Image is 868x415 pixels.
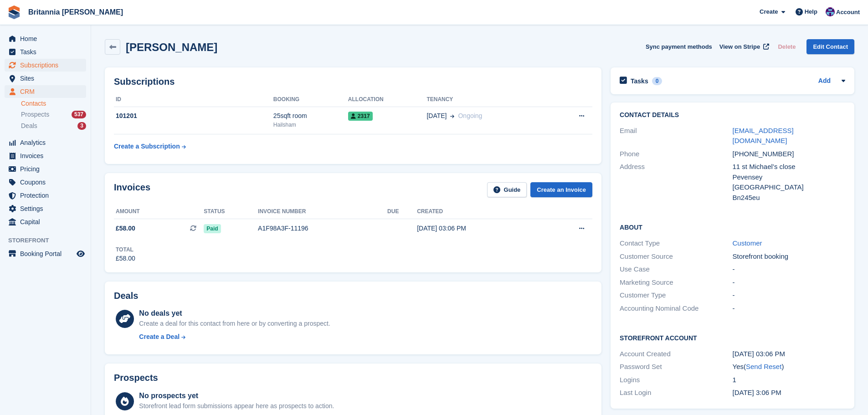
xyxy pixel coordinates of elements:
[826,7,835,16] img: Becca Clark
[716,39,771,54] a: View on Stripe
[744,363,784,370] span: ( )
[20,136,75,149] span: Analytics
[273,111,348,121] div: 25sqft room
[733,162,845,172] div: 11 st Michael’s close
[21,122,37,130] span: Deals
[620,162,732,203] div: Address
[114,77,592,87] h2: Subscriptions
[25,5,127,20] a: Britannia [PERSON_NAME]
[458,112,482,119] span: Ongoing
[5,32,86,45] a: menu
[7,5,21,19] img: stora-icon-8386f47178a22dfd0bd8f6a31ec36ba5ce8667c1dd55bd0f319d3a0aa187defe.svg
[5,72,86,85] a: menu
[116,254,135,263] div: £58.00
[836,8,860,17] span: Account
[620,362,732,372] div: Password Set
[139,319,330,328] div: Create a deal for this contact from here or by converting a prospect.
[620,112,845,119] h2: Contact Details
[20,149,75,162] span: Invoices
[20,189,75,202] span: Protection
[139,332,180,342] div: Create a Deal
[204,205,258,219] th: Status
[652,77,663,85] div: 0
[20,163,75,175] span: Pricing
[114,205,204,219] th: Amount
[774,39,799,54] button: Delete
[620,238,732,249] div: Contact Type
[530,182,592,197] a: Create an Invoice
[5,59,86,72] a: menu
[620,251,732,262] div: Customer Source
[114,182,150,197] h2: Invoices
[126,41,217,53] h2: [PERSON_NAME]
[348,92,427,107] th: Allocation
[620,222,845,231] h2: About
[818,76,831,87] a: Add
[719,42,760,51] span: View on Stripe
[733,389,781,396] time: 2025-08-12 14:06:53 UTC
[620,375,732,385] div: Logins
[114,142,180,151] div: Create a Subscription
[77,122,86,130] div: 3
[20,176,75,189] span: Coupons
[733,349,845,359] div: [DATE] 03:06 PM
[8,236,91,245] span: Storefront
[258,205,387,219] th: Invoice number
[487,182,527,197] a: Guide
[5,247,86,260] a: menu
[620,333,845,342] h2: Storefront Account
[20,215,75,228] span: Capital
[5,215,86,228] a: menu
[273,92,348,107] th: Booking
[5,163,86,175] a: menu
[733,193,845,203] div: Bn245eu
[620,277,732,288] div: Marketing Source
[733,375,845,385] div: 1
[20,59,75,72] span: Subscriptions
[620,149,732,159] div: Phone
[760,7,778,16] span: Create
[646,39,712,54] button: Sync payment methods
[733,127,794,145] a: [EMAIL_ADDRESS][DOMAIN_NAME]
[20,247,75,260] span: Booking Portal
[20,85,75,98] span: CRM
[620,349,732,359] div: Account Created
[348,112,373,121] span: 2317
[21,110,49,119] span: Prospects
[733,239,762,247] a: Customer
[72,111,86,118] div: 537
[20,46,75,58] span: Tasks
[116,246,135,254] div: Total
[733,277,845,288] div: -
[5,149,86,162] a: menu
[620,303,732,314] div: Accounting Nominal Code
[139,308,330,319] div: No deals yet
[733,251,845,262] div: Storefront booking
[417,224,543,233] div: [DATE] 03:06 PM
[620,388,732,398] div: Last Login
[806,39,854,54] a: Edit Contact
[387,205,417,219] th: Due
[21,110,86,119] a: Prospects 537
[75,248,86,259] a: Preview store
[620,290,732,301] div: Customer Type
[114,138,186,155] a: Create a Subscription
[258,224,387,233] div: A1F98A3F-11196
[139,390,334,401] div: No prospects yet
[733,149,845,159] div: [PHONE_NUMBER]
[5,136,86,149] a: menu
[426,111,447,121] span: [DATE]
[733,362,845,372] div: Yes
[733,182,845,193] div: [GEOGRAPHIC_DATA]
[114,373,158,383] h2: Prospects
[20,202,75,215] span: Settings
[5,202,86,215] a: menu
[21,99,86,108] a: Contacts
[733,264,845,275] div: -
[114,111,273,121] div: 101201
[20,32,75,45] span: Home
[805,7,817,16] span: Help
[139,401,334,411] div: Storefront lead form submissions appear here as prospects to action.
[5,189,86,202] a: menu
[5,46,86,58] a: menu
